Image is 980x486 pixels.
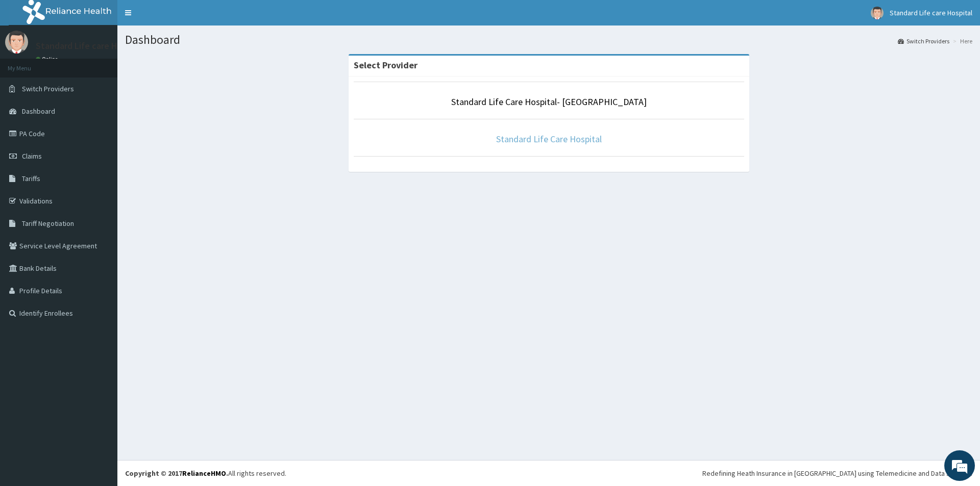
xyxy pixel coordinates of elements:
span: Standard Life care Hospital [890,8,972,17]
a: Switch Providers [898,37,949,45]
span: Claims [22,151,42,161]
div: Redefining Heath Insurance in [GEOGRAPHIC_DATA] using Telemedicine and Data Science! [702,468,972,478]
footer: All rights reserved. [117,460,980,486]
a: RelianceHMO [182,469,226,478]
span: Switch Providers [22,84,74,93]
span: Tariff Negotiation [22,219,74,228]
strong: Select Provider [354,59,418,71]
a: Online [36,56,60,63]
p: Standard Life care Hospital [36,41,145,50]
a: Standard Life Care Hospital [496,133,602,145]
img: User Image [5,31,28,54]
strong: Copyright © 2017 . [125,469,228,478]
span: Tariffs [22,174,40,183]
li: Here [950,37,972,45]
h1: Dashboard [125,33,972,46]
img: User Image [871,7,884,19]
span: Dashboard [22,107,55,116]
a: Standard Life Care Hospital- [GEOGRAPHIC_DATA] [451,96,647,108]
